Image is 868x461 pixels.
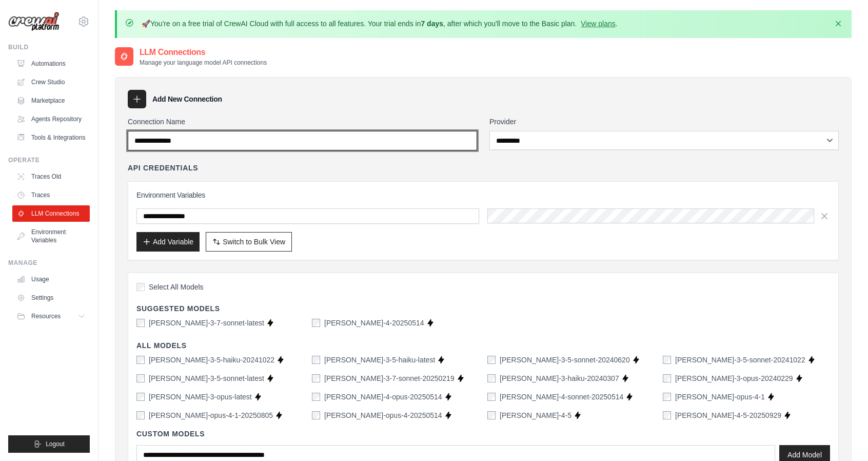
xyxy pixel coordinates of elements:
input: claude-3-7-sonnet-latest [136,319,145,327]
label: claude-sonnet-4-20250514 [324,318,424,328]
input: Select All Models [136,283,145,291]
a: Crew Studio [12,74,90,90]
a: Traces [12,187,90,203]
h4: Suggested Models [136,303,830,314]
h3: Environment Variables [136,190,830,200]
a: Automations [12,55,90,72]
input: claude-opus-4-20250514 [312,411,320,419]
h3: Add New Connection [152,94,222,104]
label: Provider [489,117,839,127]
label: claude-3-5-sonnet-latest [149,373,264,383]
label: claude-opus-4-20250514 [324,410,442,420]
button: Logout [8,435,90,453]
a: Agents Repository [12,111,90,127]
input: claude-sonnet-4-5 [487,411,496,419]
label: claude-sonnet-4-5 [500,410,571,420]
a: Traces Old [12,168,90,185]
input: claude-opus-4-1-20250805 [136,411,145,419]
input: claude-3-5-sonnet-20241022 [663,356,671,364]
input: claude-3-5-sonnet-latest [136,374,145,382]
button: Switch to Bulk View [206,232,292,252]
a: Settings [12,290,90,306]
label: claude-3-7-sonnet-latest [149,318,264,328]
input: claude-4-opus-20250514 [312,393,320,401]
label: claude-opus-4-1-20250805 [149,410,273,420]
input: claude-sonnet-4-5-20250929 [663,411,671,419]
h2: LLM Connections [140,46,267,59]
label: claude-3-5-haiku-20241022 [149,355,274,365]
input: claude-opus-4-1 [663,393,671,401]
label: claude-3-7-sonnet-20250219 [324,373,455,383]
input: claude-3-7-sonnet-20250219 [312,374,320,382]
label: claude-4-sonnet-20250514 [500,392,623,402]
a: Tools & Integrations [12,129,90,146]
label: claude-3-5-sonnet-20241022 [675,355,805,365]
a: View plans [581,20,615,28]
a: Marketplace [12,92,90,109]
input: claude-3-opus-20240229 [663,374,671,382]
img: Logo [8,12,60,32]
span: Switch to Bulk View [223,237,285,247]
label: claude-4-opus-20250514 [324,392,442,402]
label: claude-3-opus-20240229 [675,373,793,383]
input: claude-3-opus-latest [136,393,145,401]
label: claude-3-opus-latest [149,392,252,402]
input: claude-3-5-haiku-20241022 [136,356,145,364]
label: claude-3-5-sonnet-20240620 [500,355,630,365]
input: claude-3-5-sonnet-20240620 [487,356,496,364]
div: Operate [8,156,90,164]
label: claude-sonnet-4-5-20250929 [675,410,781,420]
h4: API Credentials [128,163,198,173]
span: Logout [46,440,65,448]
h4: All Models [136,340,830,351]
input: claude-sonnet-4-20250514 [312,319,320,327]
input: claude-3-5-haiku-latest [312,356,320,364]
strong: 7 days [421,20,443,28]
label: claude-3-5-haiku-latest [324,355,435,365]
strong: 🚀 [142,20,150,28]
label: claude-opus-4-1 [675,392,765,402]
p: Manage your language model API connections [140,59,267,67]
span: Resources [31,312,61,320]
label: Connection Name [128,117,477,127]
p: You're on a free trial of CrewAI Cloud with full access to all features. Your trial ends in , aft... [142,18,618,29]
button: Resources [12,308,90,324]
div: Manage [8,259,90,267]
a: Environment Variables [12,224,90,248]
button: Add Variable [136,232,200,252]
input: claude-4-sonnet-20250514 [487,393,496,401]
div: Build [8,43,90,51]
a: LLM Connections [12,205,90,222]
input: claude-3-haiku-20240307 [487,374,496,382]
span: Select All Models [149,282,204,292]
label: claude-3-haiku-20240307 [500,373,619,383]
a: Usage [12,271,90,287]
h4: Custom Models [136,429,830,439]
